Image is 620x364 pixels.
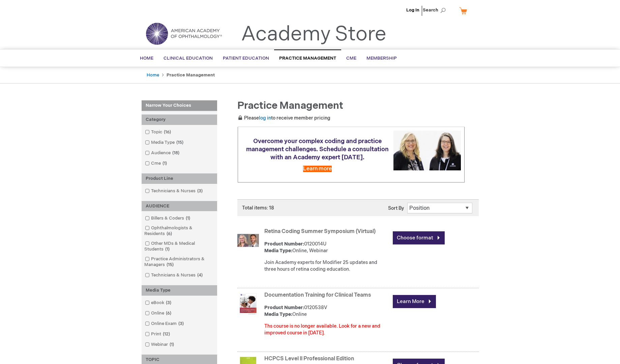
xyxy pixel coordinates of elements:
div: Media Type [142,285,217,296]
strong: Product Number: [264,305,304,310]
a: log in [259,115,271,121]
a: Online6 [143,310,174,317]
span: 1 [161,161,169,166]
div: AUDIENCE [142,201,217,211]
span: 12 [161,331,172,337]
a: Practice Administrators & Managers15 [143,256,215,268]
span: Total items: 18 [242,205,274,211]
strong: Narrow Your Choices [142,100,217,111]
span: 3 [177,321,185,326]
span: Practice Management [237,100,343,112]
img: Schedule a consultation with an Academy expert today [393,131,461,170]
div: Join Academy experts for Modifier 25 updates and three hours of retina coding education. [264,259,389,273]
span: 1 [184,216,192,221]
label: Sort By [388,205,404,211]
span: Patient Education [223,56,269,61]
div: 0120538V Online [264,304,389,318]
span: 16 [162,129,173,135]
a: Retina Coding Summer Symposium (Virtual) [264,228,376,235]
span: 4 [196,272,204,278]
strong: Practice Management [167,72,215,78]
a: Academy Store [241,22,386,46]
span: Overcome your complex coding and practice management challenges. Schedule a consultation with an ... [246,138,389,161]
span: 6 [165,231,174,236]
a: HCPCS Level ll Professional Edition [264,356,354,362]
img: Retina Coding Summer Symposium (Virtual) [237,230,259,251]
a: Print12 [143,331,173,337]
img: Documentation Training for Clinical Teams [237,293,259,315]
a: Log In [406,7,419,13]
div: 0120014U Online, Webinar [264,241,389,254]
div: Product Line [142,173,217,184]
span: 6 [164,310,173,316]
span: Membership [366,56,397,61]
div: Category [142,114,217,125]
a: Media Type15 [143,139,186,146]
span: Please to receive member pricing [237,115,330,121]
a: Topic16 [143,129,174,135]
a: eBook3 [143,300,174,306]
a: Choose format [393,231,445,244]
a: Audience18 [143,150,182,156]
a: Webinar1 [143,341,177,348]
span: Clinical Education [164,56,213,61]
a: Billers & Coders1 [143,215,193,222]
font: Ths course is no longer available. Look for a new and improved course in [DATE]. [264,323,380,336]
a: Technicians & Nurses3 [143,188,205,194]
span: 15 [175,140,185,145]
strong: Media Type: [264,248,292,254]
span: 15 [165,262,175,267]
a: Learn more [303,166,332,172]
span: 1 [164,246,171,252]
a: Ophthalmologists & Residents6 [143,225,215,237]
span: Home [140,56,153,61]
a: Online Exam3 [143,321,186,327]
a: Other MDs & Medical Students1 [143,240,215,253]
a: Home [147,72,159,78]
span: Search [423,3,448,17]
a: Documentation Training for Clinical Teams [264,292,371,298]
a: Technicians & Nurses4 [143,272,205,278]
a: Cme1 [143,160,170,167]
strong: Product Number: [264,241,304,247]
span: 1 [168,342,176,347]
span: 18 [171,150,181,156]
span: CME [346,56,356,61]
span: 3 [196,188,204,194]
span: Practice Management [279,56,336,61]
strong: Media Type: [264,311,292,317]
span: 3 [164,300,173,305]
a: Learn More [393,295,436,308]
